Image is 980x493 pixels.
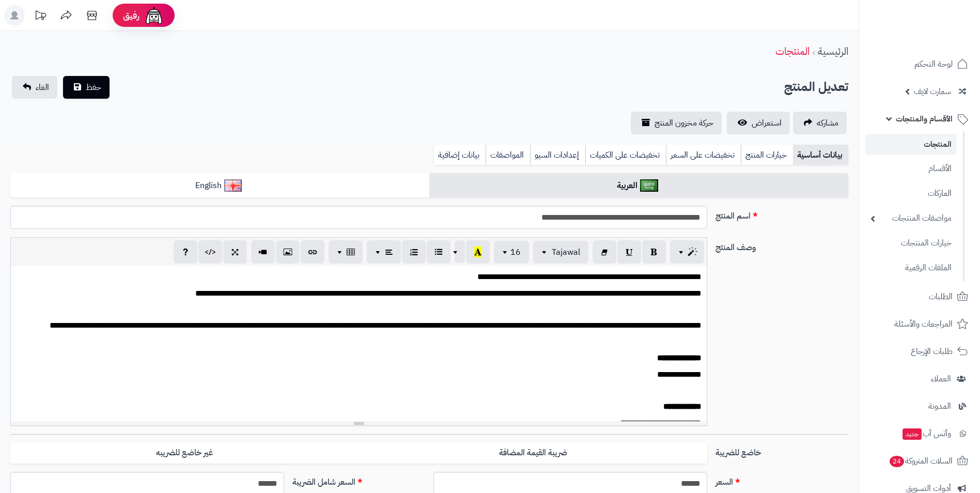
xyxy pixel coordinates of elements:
a: الرئيسية [818,43,848,59]
span: الطلبات [929,289,953,304]
img: logo-2.png [910,9,970,30]
a: تخفيضات على السعر [666,145,741,165]
a: العملاء [865,366,974,391]
button: 16 [494,241,529,264]
span: المراجعات والأسئلة [894,317,953,331]
label: ضريبة القيمة المضافة [359,442,707,464]
span: رفيق [123,9,139,22]
a: استعراض [727,112,790,134]
span: وآتس آب [901,426,951,441]
img: ai-face.png [144,5,164,26]
a: لوحة التحكم [865,52,974,76]
span: 16 [510,246,521,258]
a: الملفات الرقمية [865,257,957,279]
label: السعر [711,472,852,488]
span: جديد [903,428,922,440]
a: الأقسام [865,158,957,180]
a: مواصفات المنتجات [865,207,957,229]
label: السعر شامل الضريبة [288,472,429,488]
a: خيارات المنتج [741,145,793,165]
span: لوحة التحكم [914,57,953,71]
a: تخفيضات على الكميات [585,145,666,165]
span: حفظ [86,81,101,94]
img: العربية [640,179,658,192]
a: الطلبات [865,284,974,309]
span: سمارت لايف [914,84,951,99]
button: Tajawal [533,241,588,264]
img: English [224,179,242,192]
label: غير خاضع للضريبه [10,442,359,464]
span: استعراض [752,117,782,129]
a: بيانات إضافية [434,145,486,165]
a: المدونة [865,394,974,419]
a: خيارات المنتجات [865,232,957,254]
a: المنتجات [865,134,957,155]
span: طلبات الإرجاع [911,344,953,359]
span: الأقسام والمنتجات [896,112,953,126]
span: العملاء [931,372,951,386]
label: خاضع للضريبة [711,442,852,459]
a: الماركات [865,182,957,205]
a: إعدادات السيو [530,145,585,165]
span: 24 [889,455,905,468]
span: الغاء [36,81,49,94]
a: تحديثات المنصة [27,5,53,28]
a: حركة مخزون المنتج [631,112,722,134]
span: المدونة [928,399,951,413]
a: المنتجات [775,43,810,59]
a: مشاركه [793,112,847,134]
label: وصف المنتج [711,237,852,254]
a: السلات المتروكة24 [865,449,974,473]
a: المراجعات والأسئلة [865,312,974,336]
label: اسم المنتج [711,206,852,222]
span: حركة مخزون المنتج [655,117,713,129]
a: بيانات أساسية [793,145,848,165]
span: مشاركه [817,117,838,129]
a: طلبات الإرجاع [865,339,974,364]
span: Tajawal [552,246,580,258]
h2: تعديل المنتج [784,76,848,98]
button: حفظ [63,76,110,99]
a: وآتس آبجديد [865,421,974,446]
a: English [10,173,429,198]
a: المواصفات [486,145,530,165]
a: الغاء [12,76,57,99]
a: العربية [429,173,848,198]
span: السلات المتروكة [889,454,953,468]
